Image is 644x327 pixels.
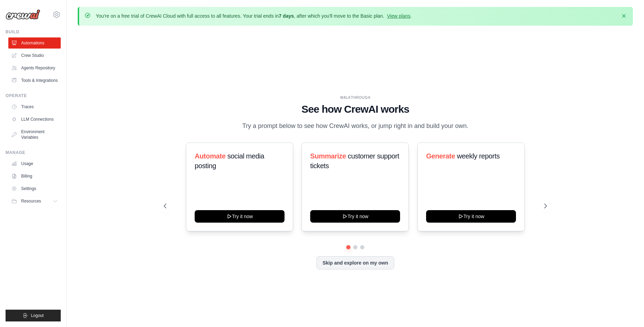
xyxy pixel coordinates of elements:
[426,210,516,223] button: Try it now
[279,13,294,19] strong: 7 days
[387,13,410,19] a: View plans
[6,29,61,35] div: Build
[426,152,455,160] span: Generate
[8,75,61,86] a: Tools & Integrations
[310,152,399,170] span: customer support tickets
[6,9,40,20] img: Logo
[6,310,61,321] button: Logout
[310,210,400,223] button: Try it now
[310,152,346,160] span: Summarize
[239,121,472,131] p: Try a prompt below to see how CrewAI works, or jump right in and build your own.
[6,150,61,155] div: Manage
[8,183,61,194] a: Settings
[457,152,499,160] span: weekly reports
[8,101,61,112] a: Traces
[8,158,61,169] a: Usage
[195,210,285,223] button: Try it now
[31,313,44,318] span: Logout
[8,62,61,74] a: Agents Repository
[21,198,41,204] span: Resources
[164,95,547,100] div: WALKTHROUGH
[8,37,61,49] a: Automations
[96,12,412,19] p: You're on a free trial of CrewAI Cloud with full access to all features. Your trial ends in , aft...
[8,126,61,143] a: Environment Variables
[8,114,61,125] a: LLM Connections
[164,103,547,115] h1: See how CrewAI works
[195,152,226,160] span: Automate
[8,196,61,207] button: Resources
[8,50,61,61] a: Crew Studio
[609,294,644,327] iframe: Chat Widget
[6,93,61,98] div: Operate
[316,256,394,269] button: Skip and explore on my own
[195,152,264,170] span: social media posting
[8,171,61,182] a: Billing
